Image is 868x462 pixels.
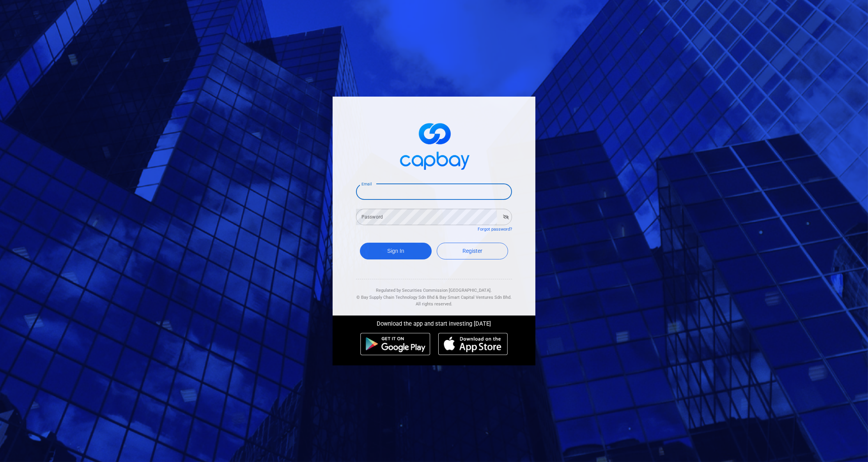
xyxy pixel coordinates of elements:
img: android [360,333,430,355]
div: Regulated by Securities Commission [GEOGRAPHIC_DATA]. & All rights reserved. [356,279,512,308]
label: Email [361,181,372,187]
span: Register [462,248,482,254]
span: © Bay Supply Chain Technology Sdn Bhd [356,295,434,300]
button: Sign In [360,243,432,259]
a: Forgot password? [478,227,512,232]
div: Download the app and start investing [DATE] [327,316,541,329]
span: Bay Smart Capital Ventures Sdn Bhd. [439,295,512,300]
img: logo [395,116,473,174]
a: Register [437,243,508,259]
img: ios [438,333,508,355]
